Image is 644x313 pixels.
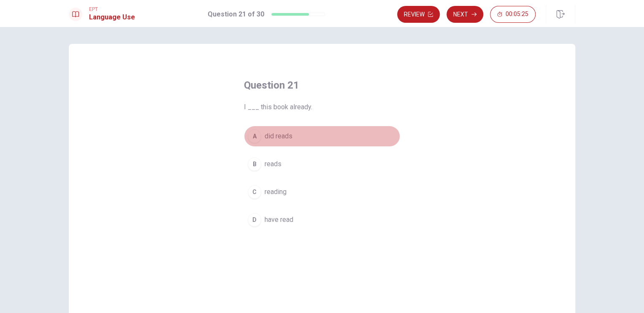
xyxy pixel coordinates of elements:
div: B [248,157,261,171]
button: Creading [244,181,400,202]
h4: Question 21 [244,78,400,92]
h1: Language Use [89,12,135,22]
button: Review [397,6,440,23]
span: reads [265,159,281,169]
span: did reads [265,131,292,141]
button: 00:05:25 [490,6,536,23]
span: 00:05:25 [506,11,528,18]
button: Breads [244,154,400,175]
span: reading [265,187,287,197]
div: C [248,185,261,199]
span: EPT [89,6,135,12]
span: have read [265,215,293,225]
div: D [248,213,261,227]
h1: Question 21 of 30 [208,9,264,19]
button: Next [446,6,483,23]
button: Adid reads [244,126,400,147]
button: Dhave read [244,209,400,230]
div: A [248,130,261,143]
span: I ___ this book already. [244,102,400,112]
